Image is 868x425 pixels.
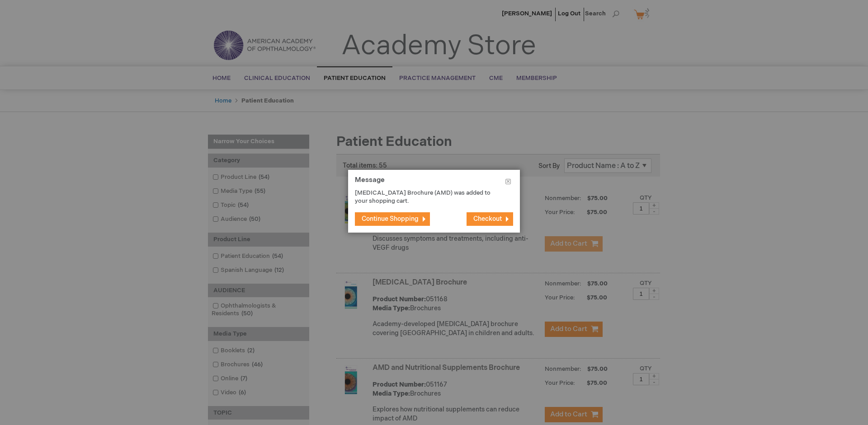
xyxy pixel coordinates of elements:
[355,212,430,226] button: Continue Shopping
[355,189,500,205] p: [MEDICAL_DATA] Brochure (AMD) was added to your shopping cart.
[473,215,502,223] span: Checkout
[467,212,513,226] button: Checkout
[362,215,419,223] span: Continue Shopping
[355,177,513,189] h1: Message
